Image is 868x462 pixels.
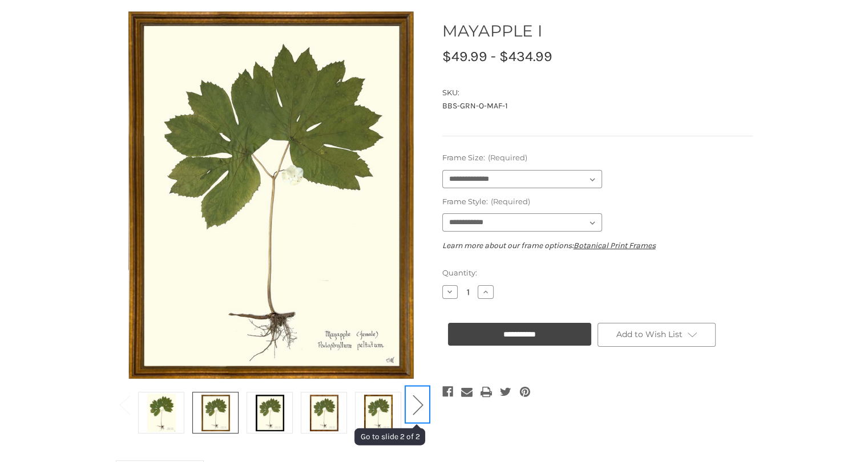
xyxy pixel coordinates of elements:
a: Botanical Print Frames [574,241,656,250]
small: (Required) [490,197,530,206]
img: Gold Bamboo Frame [364,394,393,432]
dd: BBS-GRN-O-MAF-1 [442,100,753,112]
p: Learn more about our frame options: [442,240,753,252]
img: Unframed [147,394,176,432]
small: (Required) [487,153,527,162]
button: Go to slide 2 of 2 [406,387,429,422]
a: Print [481,384,492,400]
img: Antique Gold Frame [201,394,230,432]
a: Add to Wish List [597,323,716,347]
span: $49.99 - $434.99 [442,48,552,64]
label: Frame Size: [442,152,753,164]
dt: SKU: [442,87,750,99]
img: Burlewood Frame [310,394,338,432]
label: Quantity: [442,268,753,279]
img: Antique Gold Frame [128,7,414,383]
button: Go to slide 2 of 2 [113,387,136,422]
h1: MAYAPPLE I [442,19,753,43]
img: Black Frame [256,394,284,432]
span: Add to Wish List [616,329,682,339]
label: Frame Style: [442,196,753,208]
